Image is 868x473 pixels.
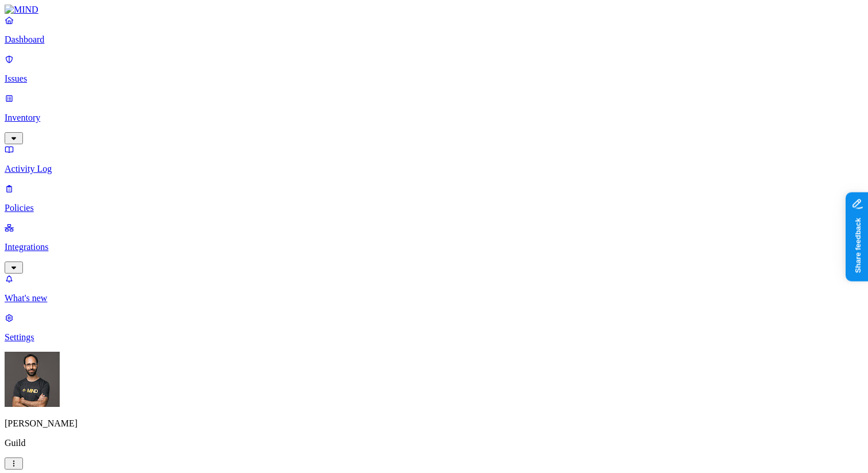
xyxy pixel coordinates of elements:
[5,293,863,303] p: What's new
[5,93,863,143] a: Inventory
[5,183,863,213] a: Policies
[5,418,863,429] p: [PERSON_NAME]
[5,144,863,174] a: Activity Log
[5,15,863,45] a: Dashboard
[5,222,863,272] a: Integrations
[5,54,863,84] a: Issues
[5,438,863,448] p: Guild
[5,113,863,123] p: Inventory
[5,313,863,343] a: Settings
[5,5,38,15] img: MIND
[5,164,863,174] p: Activity Log
[5,34,863,45] p: Dashboard
[5,74,863,84] p: Issues
[5,5,863,15] a: MIND
[5,203,863,213] p: Policies
[5,274,863,303] a: What's new
[5,242,863,252] p: Integrations
[5,332,863,343] p: Settings
[5,352,60,407] img: Ohad Abarbanel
